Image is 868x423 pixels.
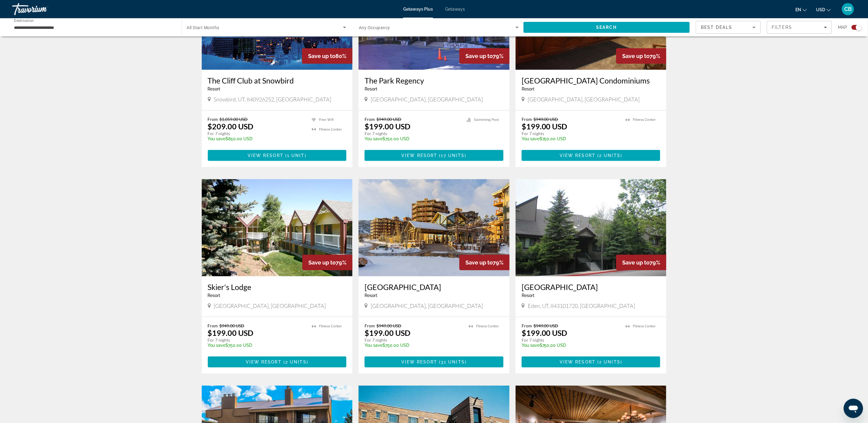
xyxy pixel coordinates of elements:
p: For 7 nights [365,131,461,136]
span: [GEOGRAPHIC_DATA], [GEOGRAPHIC_DATA] [214,302,326,309]
a: The Park Regency [365,76,503,85]
span: From [208,117,218,122]
p: For 7 nights [522,337,620,343]
span: CB [844,6,852,12]
p: For 7 nights [208,131,306,136]
span: 2 units [599,360,620,364]
button: View Resort(2 units) [522,356,660,367]
span: [GEOGRAPHIC_DATA], [GEOGRAPHIC_DATA] [528,96,640,103]
span: ( ) [283,153,307,158]
span: You save [208,343,226,348]
a: Skier's Lodge [208,282,347,292]
span: Save up to [308,53,335,59]
span: You save [522,136,540,141]
span: $949.00 USD [533,323,558,328]
div: 79% [459,255,509,270]
span: View Resort [401,360,437,364]
p: $199.00 USD [522,122,568,131]
img: Skier's Lodge [202,179,353,276]
span: Best Deals [701,25,732,30]
span: ( ) [437,153,466,158]
span: 2 units [599,153,620,158]
span: Save up to [465,259,493,266]
p: $199.00 USD [522,328,568,337]
span: Save up to [622,53,650,59]
button: View Resort(17 units) [365,150,503,161]
span: Resort [365,293,377,298]
span: You save [365,136,383,141]
span: $949.00 USD [376,323,401,328]
img: Westgate Park City Resort and Spa [359,179,509,276]
span: ( ) [595,360,622,364]
iframe: Button to launch messaging window [844,399,863,418]
p: $750.00 USD [208,343,306,348]
span: All Start Months [187,25,219,30]
span: 2 units [285,360,307,364]
div: 79% [302,255,352,270]
span: ( ) [437,360,467,364]
span: Fitness Center [476,324,499,328]
p: $199.00 USD [365,328,410,337]
span: Resort [208,87,221,91]
div: 79% [616,255,666,270]
span: Fitness Center [633,324,656,328]
span: Swimming Pool [474,118,499,122]
span: [GEOGRAPHIC_DATA], [GEOGRAPHIC_DATA] [371,96,483,103]
p: $199.00 USD [208,328,254,337]
span: [GEOGRAPHIC_DATA], [GEOGRAPHIC_DATA] [371,302,483,309]
span: From [365,323,375,328]
span: Save up to [465,53,493,59]
span: en [795,7,801,12]
span: Resort [522,293,534,298]
span: $949.00 USD [220,323,245,328]
span: Save up to [308,259,336,266]
span: Fitness Center [319,324,342,328]
span: Search [596,25,617,30]
a: Travorium [12,1,73,17]
p: $750.00 USD [522,343,620,348]
span: View Resort [560,360,595,364]
span: From [522,323,532,328]
p: $850.00 USD [208,136,306,141]
span: Any Occupancy [359,25,390,30]
p: $750.00 USD [522,136,620,141]
a: [GEOGRAPHIC_DATA] [365,282,503,292]
a: Getaways Plus [403,7,433,12]
p: $750.00 USD [365,343,463,348]
a: [GEOGRAPHIC_DATA] Condominiums [522,76,660,85]
span: ( ) [595,153,622,158]
p: $750.00 USD [365,136,461,141]
input: Select destination [14,24,174,31]
a: Getaways [445,7,465,12]
button: Filters [767,21,832,34]
p: For 7 nights [365,337,463,343]
span: View Resort [246,360,282,364]
img: Wolf Creek Village II [516,179,667,276]
span: Resort [208,293,221,298]
button: View Resort(2 units) [522,150,660,161]
span: 31 units [441,360,465,364]
span: Fitness Center [319,128,342,131]
span: Free Wifi [319,118,334,122]
a: [GEOGRAPHIC_DATA] [522,282,660,292]
span: Destination [14,19,34,23]
span: View Resort [560,153,595,158]
p: For 7 nights [522,131,620,136]
span: 1 unit [287,153,305,158]
span: Resort [522,87,534,91]
span: Save up to [622,259,650,266]
p: $199.00 USD [365,122,410,131]
a: The Cliff Club at Snowbird [208,76,347,85]
span: You save [365,343,383,348]
span: From [208,323,218,328]
span: Map [838,23,847,32]
p: For 7 nights [208,337,306,343]
span: From [365,117,375,122]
